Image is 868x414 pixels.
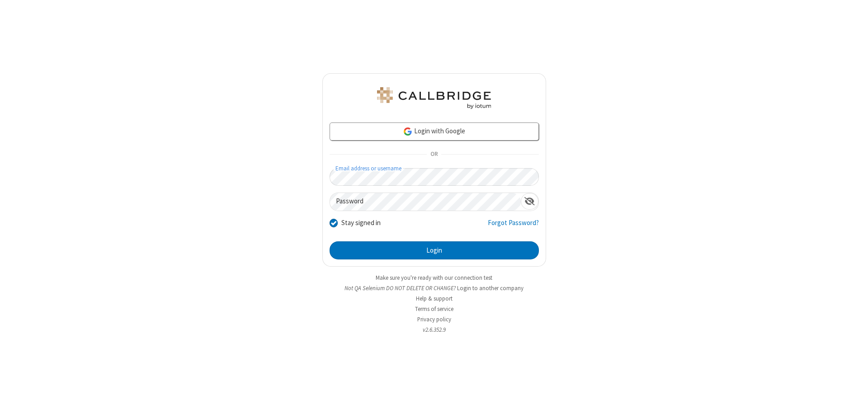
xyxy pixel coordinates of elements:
button: Login [330,241,539,259]
span: OR [427,148,441,161]
li: v2.6.352.9 [322,325,546,334]
img: google-icon.png [403,127,413,136]
input: Email address or username [330,168,539,186]
li: Not QA Selenium DO NOT DELETE OR CHANGE? [322,284,546,292]
input: Password [330,193,521,211]
a: Make sure you're ready with our connection test [376,274,492,282]
a: Terms of service [415,305,453,313]
button: Login to another company [457,284,524,292]
a: Forgot Password? [488,218,539,235]
a: Privacy policy [417,315,451,323]
a: Login with Google [330,122,539,141]
a: Help & support [416,295,453,302]
img: QA Selenium DO NOT DELETE OR CHANGE [375,87,493,109]
label: Stay signed in [341,218,381,228]
div: Show password [521,193,538,210]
